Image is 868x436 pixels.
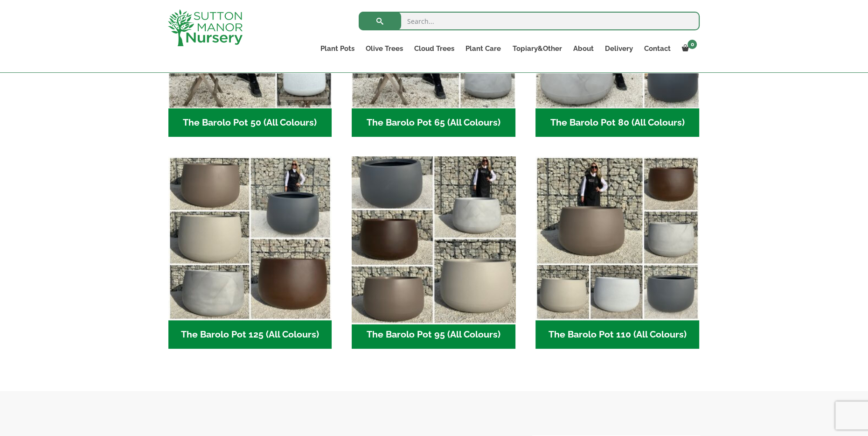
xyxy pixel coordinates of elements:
[409,42,460,55] a: Cloud Trees
[535,320,699,349] h2: The Barolo Pot 110 (All Colours)
[507,42,567,55] a: Topiary&Other
[676,42,700,55] a: 0
[460,42,507,55] a: Plant Care
[535,156,699,349] a: Visit product category The Barolo Pot 110 (All Colours)
[535,108,699,137] h2: The Barolo Pot 80 (All Colours)
[359,12,700,30] input: Search...
[687,40,697,49] span: 0
[352,320,515,349] h2: The Barolo Pot 95 (All Colours)
[168,108,332,137] h2: The Barolo Pot 50 (All Colours)
[638,42,676,55] a: Contact
[315,42,360,55] a: Plant Pots
[535,156,699,320] img: The Barolo Pot 110 (All Colours)
[168,156,332,349] a: Visit product category The Barolo Pot 125 (All Colours)
[168,320,332,349] h2: The Barolo Pot 125 (All Colours)
[567,42,599,55] a: About
[599,42,638,55] a: Delivery
[168,156,332,320] img: The Barolo Pot 125 (All Colours)
[348,152,520,324] img: The Barolo Pot 95 (All Colours)
[360,42,409,55] a: Olive Trees
[168,9,243,46] img: logo
[352,156,515,349] a: Visit product category The Barolo Pot 95 (All Colours)
[352,108,515,137] h2: The Barolo Pot 65 (All Colours)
